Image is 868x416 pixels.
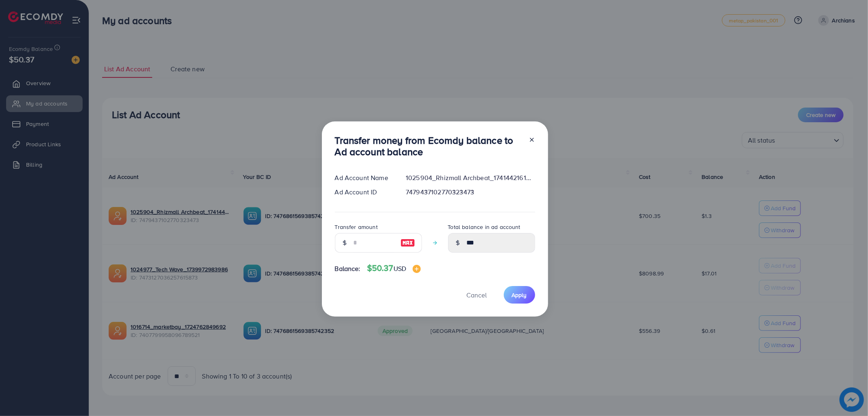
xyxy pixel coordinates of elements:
div: Ad Account ID [328,187,400,197]
span: Balance: [335,264,361,273]
h4: $50.37 [367,263,421,273]
div: 7479437102770323473 [399,187,541,197]
img: image [400,238,415,248]
h3: Transfer money from Ecomdy balance to Ad account balance [335,134,522,158]
img: image [413,265,421,273]
div: 1025904_Rhizmall Archbeat_1741442161001 [399,173,541,183]
span: USD [394,264,406,273]
span: Cancel [467,291,487,299]
label: Transfer amount [335,223,378,231]
button: Cancel [457,286,497,304]
span: Apply [512,291,527,299]
label: Total balance in ad account [448,223,520,231]
div: Ad Account Name [328,173,400,183]
button: Apply [504,286,535,304]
